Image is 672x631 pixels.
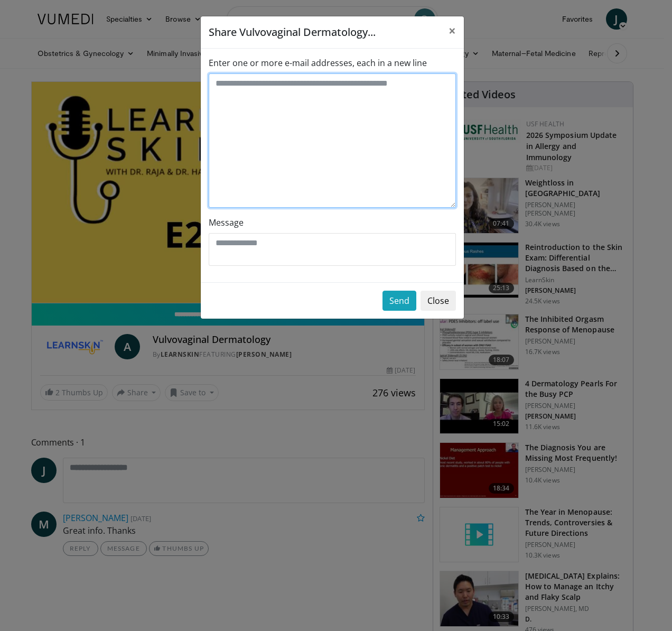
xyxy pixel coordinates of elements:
h5: Share Vulvovaginal Dermatology... [209,24,376,40]
label: Message [209,216,244,229]
label: Enter one or more e-mail addresses, each in a new line [209,57,427,69]
span: × [449,22,456,39]
button: Send [382,291,416,311]
button: Close [421,291,456,311]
